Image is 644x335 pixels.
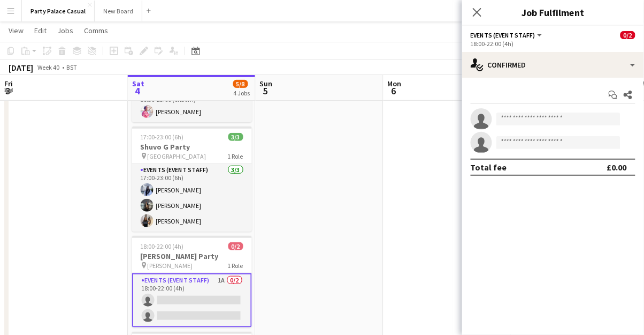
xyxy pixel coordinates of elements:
span: 1 Role [228,262,243,270]
span: 18:00-22:00 (4h) [141,242,184,250]
span: Jobs [57,26,73,35]
span: 3/3 [228,133,243,141]
div: Confirmed [462,52,644,78]
span: View [9,26,24,35]
span: Week 40 [35,63,62,71]
span: 0/2 [620,31,635,39]
h3: Shuvo G Party [132,142,252,152]
a: Edit [30,24,51,38]
span: Sat [132,79,144,88]
span: 1 Role [228,152,243,160]
h3: [PERSON_NAME] Party [132,251,252,261]
h3: Job Fulfilment [462,5,644,19]
button: New Board [95,1,142,21]
div: Total fee [471,162,507,173]
span: 0/2 [228,242,243,250]
span: 6 [386,85,402,97]
a: View [4,24,28,38]
app-card-role: Events (Event Staff)3/317:00-23:00 (6h)[PERSON_NAME][PERSON_NAME][PERSON_NAME] [132,164,252,232]
app-job-card: 18:00-22:00 (4h)0/2[PERSON_NAME] Party [PERSON_NAME]1 RoleEvents (Event Staff)1A0/218:00-22:00 (4h) [132,236,252,327]
button: Events (Event Staff) [471,31,544,39]
button: Party Palace Casual [22,1,95,21]
div: BST [66,63,77,71]
app-job-card: 17:00-23:00 (6h)3/3Shuvo G Party [GEOGRAPHIC_DATA]1 RoleEvents (Event Staff)3/317:00-23:00 (6h)[P... [132,126,252,232]
span: Comms [84,26,108,35]
span: 17:00-23:00 (6h) [141,133,184,141]
span: Events (Event Staff) [471,31,535,39]
div: 4 Jobs [234,89,250,97]
span: 3 [3,85,13,97]
div: [DATE] [9,62,33,73]
div: £0.00 [607,162,627,173]
span: [PERSON_NAME] [148,262,193,270]
span: Fri [4,79,13,88]
span: Mon [388,79,402,88]
app-card-role: Events (Event Staff)1/116:30-23:00 (6h30m)[PERSON_NAME] [132,86,252,122]
span: Sun [260,79,273,88]
a: Jobs [53,24,78,38]
span: 5 [258,85,273,97]
div: 18:00-22:00 (4h) [471,40,635,48]
a: Comms [80,24,112,38]
span: 4 [131,85,144,97]
span: Edit [34,26,47,35]
app-card-role: Events (Event Staff)1A0/218:00-22:00 (4h) [132,273,252,327]
span: 5/8 [233,80,248,88]
span: [GEOGRAPHIC_DATA] [148,152,206,160]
